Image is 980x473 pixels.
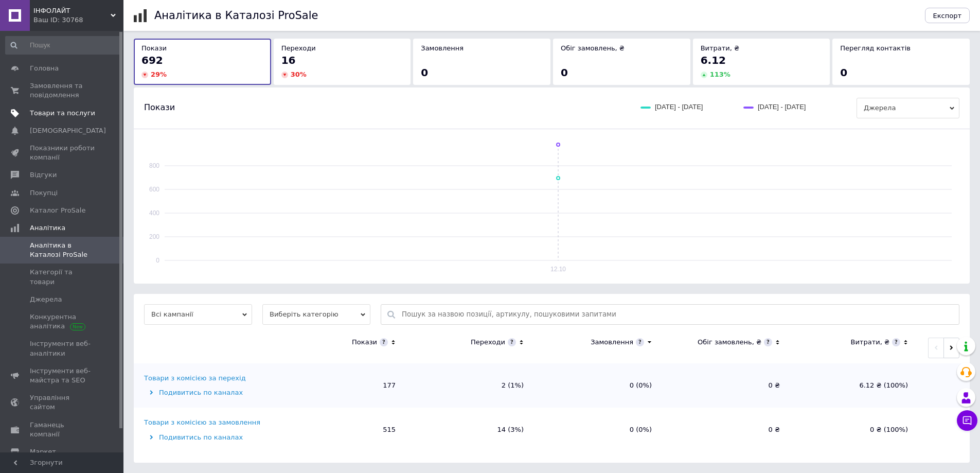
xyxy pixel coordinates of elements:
td: 2 (1%) [406,363,534,408]
span: [DEMOGRAPHIC_DATA] [30,126,106,135]
div: Замовлення [591,338,633,347]
h1: Аналітика в Каталозі ProSale [154,9,318,22]
span: 6.12 [701,54,726,66]
span: Категорії та товари [30,268,95,286]
span: Аналітика [30,223,65,233]
span: Управління сайтом [30,393,95,412]
td: 0 ₴ (100%) [790,408,918,452]
span: Замовлення та повідомлення [30,81,95,100]
span: Витрати, ₴ [701,44,740,52]
button: Експорт [925,8,970,23]
text: 0 [156,257,159,264]
span: Покази [141,44,167,52]
text: 12.10 [550,266,566,273]
span: Відгуки [30,170,57,180]
span: ІНФОЛАЙТ [33,6,111,15]
span: Маркет [30,447,56,457]
span: Товари та послуги [30,109,95,118]
td: 515 [278,408,406,452]
input: Пошук за назвою позиції, артикулу, пошуковими запитами [402,305,954,324]
td: 0 (0%) [534,363,662,408]
text: 200 [149,233,159,240]
span: Переходи [281,44,316,52]
span: Покупці [30,188,58,198]
td: 6.12 ₴ (100%) [790,363,918,408]
div: Подивитись по каналах [144,433,275,442]
div: Товари з комісією за замовлення [144,418,260,427]
span: Головна [30,64,59,73]
td: 177 [278,363,406,408]
span: 16 [281,54,296,66]
span: Гаманець компанії [30,421,95,439]
button: Чат з покупцем [957,410,977,431]
span: 0 [421,66,428,79]
div: Подивитись по каналах [144,388,275,397]
span: Покази [144,102,175,113]
span: Джерела [30,295,62,304]
span: 29 % [151,71,167,78]
div: Обіг замовлень, ₴ [698,338,761,347]
td: 0 ₴ [662,408,790,452]
text: 400 [149,209,159,217]
span: 113 % [710,71,730,78]
span: Обіг замовлень, ₴ [561,44,625,52]
input: Пошук [5,36,121,55]
span: Перегляд контактів [840,44,911,52]
text: 800 [149,162,159,169]
span: Замовлення [421,44,464,52]
div: Ваш ID: 30768 [33,15,123,25]
div: Витрати, ₴ [850,338,889,347]
span: 0 [561,66,568,79]
span: Показники роботи компанії [30,144,95,162]
span: Експорт [933,12,962,20]
td: 14 (3%) [406,408,534,452]
span: Інструменти веб-майстра та SEO [30,366,95,385]
span: Всі кампанії [144,304,252,325]
td: 0 ₴ [662,363,790,408]
span: 30 % [291,71,307,78]
span: Аналітика в Каталозі ProSale [30,241,95,259]
div: Покази [352,338,377,347]
span: Конкурентна аналітика [30,312,95,331]
span: 0 [840,66,847,79]
span: Виберіть категорію [262,304,370,325]
div: Товари з комісією за перехід [144,374,246,383]
div: Переходи [471,338,505,347]
span: 692 [141,54,163,66]
span: Інструменти веб-аналітики [30,339,95,358]
td: 0 (0%) [534,408,662,452]
span: Джерела [857,98,959,118]
text: 600 [149,186,159,193]
span: Каталог ProSale [30,206,85,215]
